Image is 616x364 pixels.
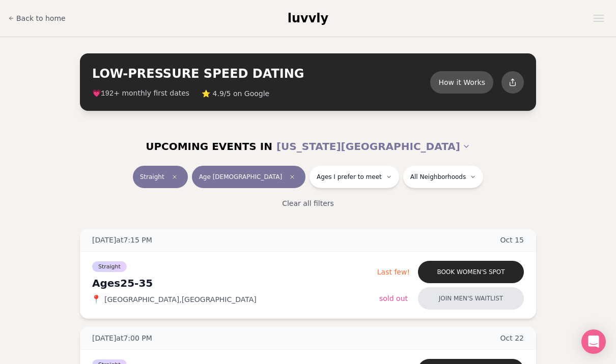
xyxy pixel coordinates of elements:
button: All Neighborhoods [403,166,483,188]
div: Ages 25-35 [92,276,377,290]
button: Book women's spot [418,261,524,283]
span: Straight [140,173,164,181]
span: Age [DEMOGRAPHIC_DATA] [199,173,282,181]
button: [US_STATE][GEOGRAPHIC_DATA] [276,135,470,158]
button: Clear all filters [276,192,340,215]
span: ⭐ 4.9/5 on Google [202,88,269,99]
button: Open menu [590,11,608,26]
button: Ages I prefer to meet [310,166,399,188]
span: Straight [92,261,127,272]
span: Last few! [377,268,410,276]
span: Oct 22 [500,333,524,343]
span: 📍 [92,295,100,304]
span: [DATE] at 7:15 PM [92,235,152,245]
button: Join men's waitlist [418,287,524,310]
span: Oct 15 [500,235,524,245]
div: Open Intercom Messenger [581,329,606,354]
span: Back to home [16,13,66,23]
span: 192 [101,89,114,98]
span: [DATE] at 7:00 PM [92,333,152,343]
button: StraightClear event type filter [133,166,188,188]
span: [GEOGRAPHIC_DATA] , [GEOGRAPHIC_DATA] [104,294,257,305]
span: UPCOMING EVENTS IN [146,139,272,154]
span: Sold Out [379,294,408,302]
h2: LOW-PRESSURE SPEED DATING [92,66,430,82]
span: Clear age [286,171,298,183]
span: All Neighborhoods [410,173,466,181]
span: Ages I prefer to meet [317,173,382,181]
span: Clear event type filter [169,171,181,183]
a: Back to home [8,8,66,28]
a: luvvly [288,10,328,26]
span: luvvly [288,11,328,25]
span: 💗 + monthly first dates [92,88,189,99]
button: Age [DEMOGRAPHIC_DATA]Clear age [192,166,305,188]
button: How it Works [430,71,493,94]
